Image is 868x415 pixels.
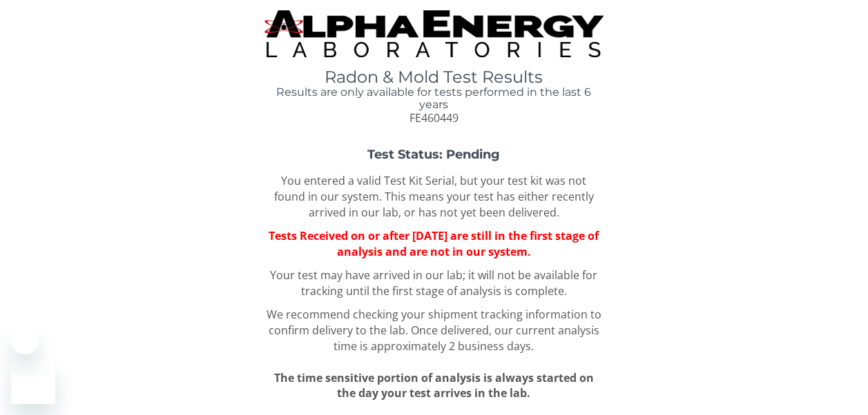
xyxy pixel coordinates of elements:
p: You entered a valid Test Kit Serial, but your test kit was not found in our system. This means yo... [264,173,604,221]
strong: Test Status: Pending [367,147,500,162]
h1: Radon & Mold Test Results [264,68,604,86]
h4: Results are only available for tests performed in the last 6 years [264,86,604,110]
span: FE460449 [409,110,459,125]
span: Once delivered, our current analysis time is approximately 2 business days. [334,323,599,354]
span: Tests Received on or after [DATE] are still in the first stage of analysis and are not in our sys... [269,228,599,259]
span: We recommend checking your shipment tracking information to confirm delivery to the lab. [267,307,601,338]
iframe: Close message [11,327,39,354]
span: The time sensitive portion of analysis is always started on the day your test arrives in the lab. [274,370,594,401]
iframe: Button to launch messaging window [11,360,55,404]
p: Your test may have arrived in our lab; it will not be available for tracking until the first stag... [264,267,604,299]
img: TightCrop.jpg [264,10,604,57]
